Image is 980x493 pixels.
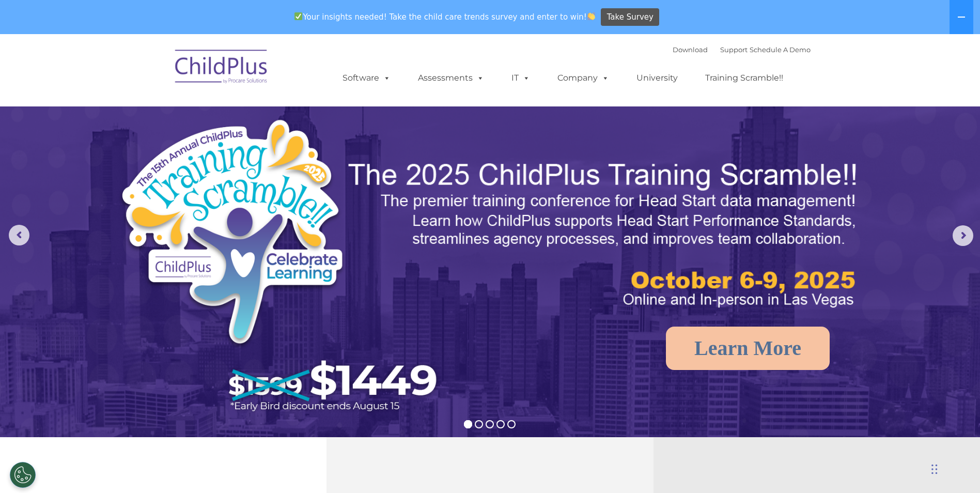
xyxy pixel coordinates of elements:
span: Your insights needed! Take the child care trends survey and enter to win! [290,7,600,27]
span: Take Survey [607,8,654,26]
a: University [626,68,688,88]
span: Phone number [144,111,188,118]
iframe: Chat Widget [928,443,980,493]
button: Cookies Settings [10,462,36,488]
a: Take Survey [601,8,659,26]
img: ChildPlus by Procare Solutions [170,42,273,94]
a: Company [547,68,619,88]
div: Drag [931,454,938,485]
img: 👏 [587,12,595,20]
a: Learn More [666,327,830,370]
a: Training Scramble!! [695,68,794,88]
img: ✅ [294,12,302,20]
a: Software [332,68,401,88]
a: Schedule A Demo [750,45,811,54]
a: Assessments [408,68,494,88]
font: | [673,45,811,54]
span: Last name [144,68,175,76]
a: Download [673,45,708,54]
a: IT [501,68,540,88]
a: Support [720,45,748,54]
